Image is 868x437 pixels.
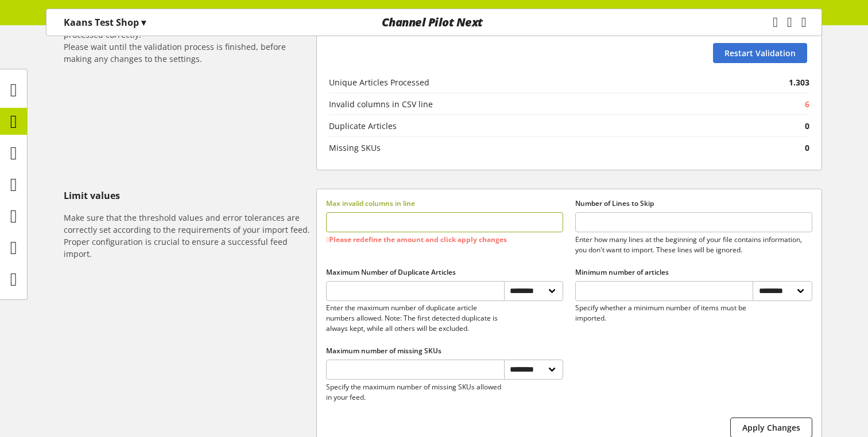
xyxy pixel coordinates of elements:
span: Apply Changes [742,422,800,434]
div: Unique Articles Processed [329,76,429,88]
h6: Make sure that the threshold values and error tolerances are correctly set according to the requi... [64,212,312,260]
label: Maximum number of missing SKUs [326,346,563,356]
span: 6 [805,98,809,110]
label: Maximum Number of Duplicate Articles [326,267,563,278]
span: Restart Validation [724,47,796,59]
span: ▾ [141,16,146,29]
span: Number of Lines to Skip [575,198,654,208]
div: Invalid columns in CSV line [329,98,433,110]
label: Minimum number of articles [575,267,812,278]
button: Restart Validation [713,43,807,63]
h5: Limit values [64,189,312,202]
p: Enter how many lines at the beginning of your file contains information, you don't want to import... [575,235,812,255]
p: Kaans Test Shop [64,15,146,29]
nav: main navigation [46,9,822,36]
span: 1.303 [789,76,809,88]
span: 0 [805,120,809,132]
div: Duplicate Articles [329,120,397,132]
p: Specify the maximum number of missing SKUs allowed in your feed. [326,382,503,403]
p: Enter the maximum number of duplicate article numbers allowed. Note: The first detected duplicate... [326,303,503,334]
p: Specify whether a minimum number of items must be imported. [575,303,753,323]
p: Please redefine the amount and click apply changes [326,235,563,245]
span: Max invalid columns in line [326,198,415,208]
h6: Check the data for possible errors and ensure the feed can be processed correctly. Please wait un... [64,17,312,65]
div: Missing SKUs [329,142,381,154]
span: 0 [805,142,809,154]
